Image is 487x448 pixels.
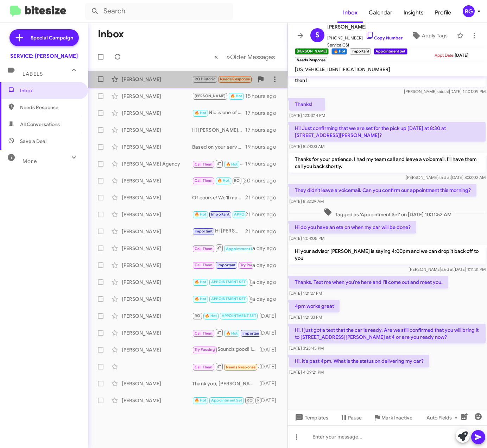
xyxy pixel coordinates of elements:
div: [DATE] [259,363,282,370]
span: Special Campaign [31,34,73,41]
button: Pause [334,411,367,424]
div: [PERSON_NAME] [122,346,192,353]
a: Copy Number [366,35,403,41]
span: [DATE] 8:24:03 AM [289,144,324,149]
div: a day ago [252,279,282,286]
span: Call Them [195,263,213,267]
span: More [23,158,37,164]
span: Apply Tags [422,29,448,42]
small: Appointment Set [374,48,407,55]
div: [PERSON_NAME] [122,279,192,286]
span: [DATE] 1:21:33 PM [289,315,322,320]
span: [PERSON_NAME] [250,280,282,284]
p: Hi your advisor [PERSON_NAME] is saying 4:00pm and we can drop it back off to you [289,245,486,265]
p: Hi, I just got a text that the car is ready. Are we still confirmed that you will bring it to [ST... [289,324,486,343]
div: Hi [PERSON_NAME], thank you for letting me know. I completely understand, it’s great you were abl... [192,261,252,269]
span: APPOINTMENT SET [211,297,246,301]
span: All Conversations [20,121,60,128]
span: RO [247,398,252,403]
span: Needs Response [226,365,256,369]
div: [PERSON_NAME] [122,245,192,252]
span: [PERSON_NAME] [195,94,226,98]
span: Appointment Set [211,398,242,403]
span: Inbox [337,2,363,23]
div: Inbound Call [192,328,259,337]
span: [DATE] 1:04:05 PM [289,236,324,241]
span: [PERSON_NAME] [DATE] 1:11:31 PM [409,267,486,272]
span: Labels [23,71,43,77]
span: Templates [293,411,328,424]
div: [PERSON_NAME] [122,262,192,269]
span: [PERSON_NAME] [DATE] 12:01:09 PM [404,89,486,94]
a: Profile [429,2,457,23]
span: [DATE] [455,52,468,58]
span: Mark Inactive [381,411,412,424]
div: [PERSON_NAME] [122,76,192,83]
span: [DATE] 12:03:14 PM [289,113,325,118]
button: Previous [210,50,222,64]
span: Pause [348,411,362,424]
small: Important [350,48,371,55]
p: Hi do you have an eta on when my car will be done? [289,221,416,234]
div: [PERSON_NAME] [122,312,192,319]
div: Hi [PERSON_NAME], we can accommodate you this afternoon for the brake light check and the 50,000-... [192,159,245,168]
span: Service CSI [327,42,403,49]
button: Next [222,50,279,64]
div: Of course! We'll make sure to keep you updated when your vehicle is due for service. If you have ... [192,194,245,201]
p: Hi, it's past 4pm. What is the status on delivering my car? [289,355,429,367]
span: 🔥 Hot [195,297,207,301]
span: [DATE] 8:32:29 AM [289,199,324,204]
span: 🔥 Hot [195,212,207,217]
span: [PHONE_NUMBER] [327,31,403,42]
div: a day ago [252,262,282,269]
div: [PERSON_NAME] [122,295,192,303]
span: « [214,52,218,61]
div: [PERSON_NAME] [122,211,192,218]
a: Calendar [363,2,398,23]
div: [PERSON_NAME] [122,110,192,117]
div: a day ago [252,295,282,303]
a: Special Campaign [10,29,79,46]
div: Thx. I rescheduled to [DATE]. [192,176,244,185]
span: Important [217,263,236,267]
small: Needs Response [295,57,327,63]
div: 21 hours ago [245,211,282,218]
span: Inbox [20,87,80,94]
div: Inbound Call [192,244,252,253]
div: 21 hours ago [245,228,282,235]
input: Search [85,3,233,20]
span: Save a Deal [20,138,46,145]
span: RO Responded [257,398,284,403]
p: Thanks! [289,98,325,111]
span: APPOINTMENT SET [234,212,268,217]
div: 21 hours ago [245,194,282,201]
span: Needs Response [220,77,250,81]
div: [DATE] [259,380,282,387]
button: Templates [288,411,334,424]
div: 19 hours ago [245,143,282,150]
div: a day ago [252,245,282,252]
span: 🔥 Hot [195,111,207,115]
span: Needs Response [20,104,80,111]
h1: Inbox [98,29,124,40]
div: [PERSON_NAME] [122,143,192,150]
p: Thanks. Text me when you're here and I'll come out and meet you. [289,276,448,288]
div: Hi - usually a message pops up in the car when it is due for service. We hadn't had that happen y... [192,75,254,83]
span: [US_VEHICLE_IDENTIFICATION_NUMBER] [295,66,390,73]
div: RG [463,5,475,17]
div: [PERSON_NAME] [122,329,192,336]
span: Call Them [195,247,213,251]
span: RO [234,178,240,183]
div: [PERSON_NAME] [122,177,192,184]
span: 🔥 Hot [226,331,238,336]
p: Hi! Just confirming that we are set for the pick up [DATE] at 8:30 at [STREET_ADDRESS][PERSON_NAME]? [289,122,486,142]
span: 🔥 Hot [217,178,229,183]
div: 17 hours ago [245,110,282,117]
button: Auto Fields [421,411,466,424]
a: Insights [398,2,429,23]
p: Thanks for your patience, I had my team call and leave a voicemail. I’ll have them call you back ... [289,153,486,173]
span: S [315,30,320,41]
div: [PERSON_NAME] Agency [122,160,192,167]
